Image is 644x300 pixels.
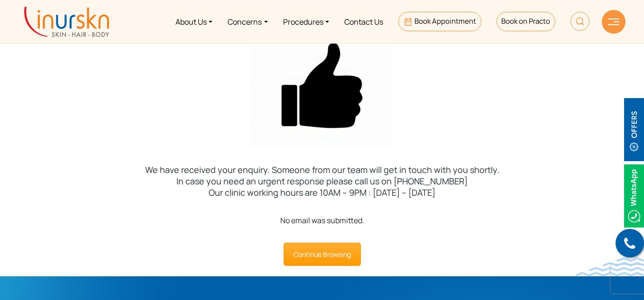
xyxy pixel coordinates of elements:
a: Procedures [276,4,337,39]
a: Continue Browsing [284,243,361,266]
img: Whatsappicon [624,164,644,227]
img: hamLine.svg [608,18,619,25]
span: Book Appointment [414,16,476,26]
img: HeaderSearch [570,12,589,31]
a: Whatsappicon [624,190,644,200]
img: thank you [251,24,393,147]
a: Contact Us [337,4,391,39]
a: Concerns [220,4,275,39]
img: bluewave [576,257,644,276]
img: offerBt [624,98,644,161]
a: About Us [168,4,220,39]
img: inurskn-logo [24,7,109,37]
a: Book Appointment [398,12,481,31]
a: Book on Practo [497,12,555,31]
span: Book on Practo [501,16,550,26]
